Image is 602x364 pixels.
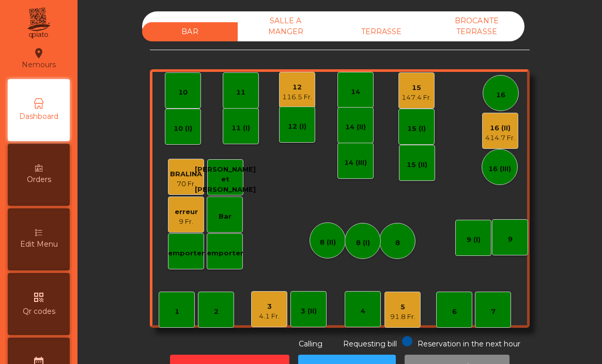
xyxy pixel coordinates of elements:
[402,83,431,93] div: 15
[19,111,58,122] span: Dashboard
[418,339,520,348] span: Reservation in the next hour
[236,87,245,98] div: 11
[170,169,202,179] div: BRALINA
[175,217,198,227] div: 9 Fr.
[320,237,336,248] div: 8 (II)
[178,87,188,98] div: 10
[175,207,198,217] div: erreur
[259,311,280,322] div: 4.1 Fr.
[467,235,481,245] div: 9 (I)
[356,238,370,248] div: 8 (I)
[485,123,515,133] div: 16 (II)
[333,22,429,41] div: TERRASSE
[351,87,360,97] div: 14
[452,307,457,317] div: 6
[407,160,427,170] div: 15 (II)
[282,82,312,93] div: 12
[22,45,56,71] div: Nemours
[390,302,415,312] div: 5
[407,124,426,134] div: 15 (I)
[343,339,397,348] span: Requesting bill
[168,248,205,259] div: emporter
[508,234,513,245] div: 9
[33,291,45,304] i: qr_code
[214,307,219,317] div: 2
[174,124,192,134] div: 10 (I)
[23,306,55,317] span: Qr codes
[429,11,524,41] div: BROCANTE TERRASSE
[142,22,238,41] div: BAR
[395,238,400,248] div: 8
[301,306,317,316] div: 3 (II)
[238,11,333,41] div: SALLE A MANGER
[20,239,58,250] span: Edit Menu
[26,5,51,41] img: qpiato
[496,90,505,100] div: 16
[288,122,306,132] div: 12 (I)
[491,307,496,317] div: 7
[207,248,243,259] div: emporter
[402,93,431,103] div: 147.4 Fr.
[27,174,51,185] span: Orders
[485,133,515,143] div: 414.7 Fr.
[170,179,202,189] div: 70 Fr.
[259,301,280,312] div: 3
[282,92,312,102] div: 116.5 Fr.
[175,307,179,317] div: 1
[344,158,367,168] div: 14 (III)
[361,306,365,316] div: 4
[231,123,250,133] div: 11 (I)
[219,211,231,222] div: Bar
[195,164,256,195] div: [PERSON_NAME] et [PERSON_NAME]
[390,312,415,322] div: 91.8 Fr.
[33,47,45,59] i: location_on
[299,339,322,348] span: Calling
[488,164,511,174] div: 16 (III)
[345,122,366,132] div: 14 (II)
